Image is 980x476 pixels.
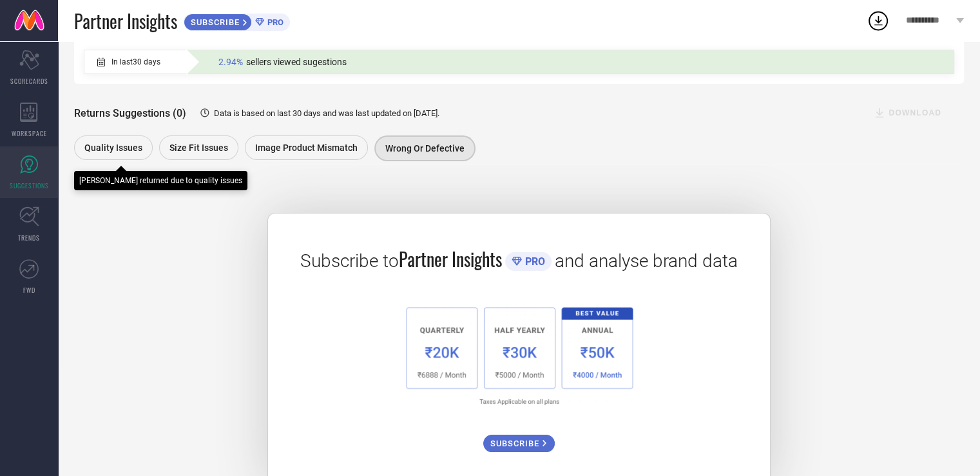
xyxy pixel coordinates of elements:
[79,176,242,185] div: [PERSON_NAME] returned due to quality issues
[522,255,545,268] span: PRO
[184,17,243,27] span: SUBSCRIBE
[483,425,555,452] a: SUBSCRIBE
[74,107,186,119] span: Returns Suggestions (0)
[74,8,177,34] span: Partner Insights
[385,143,465,154] span: Wrong or Defective
[12,128,47,138] span: WORKSPACE
[255,143,358,153] span: Image product mismatch
[84,143,142,153] span: Quality issues
[555,250,738,272] span: and analyse brand data
[184,10,290,31] a: SUBSCRIBEPRO
[10,76,48,86] span: SCORECARDS
[490,439,543,448] span: SUBSCRIBE
[246,57,347,67] span: sellers viewed sugestions
[399,246,502,272] span: Partner Insights
[10,181,49,190] span: SUGGESTIONS
[169,143,228,153] span: Size fit issues
[300,250,399,272] span: Subscribe to
[867,9,890,32] div: Open download list
[111,57,160,66] span: In last 30 days
[23,285,35,295] span: FWD
[218,57,243,67] span: 2.94%
[264,17,283,27] span: PRO
[396,298,641,412] img: 1a6fb96cb29458d7132d4e38d36bc9c7.png
[214,108,439,118] span: Data is based on last 30 days and was last updated on [DATE] .
[212,54,353,70] div: Percentage of sellers who have viewed suggestions for the current Insight Type
[18,233,40,243] span: TRENDS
